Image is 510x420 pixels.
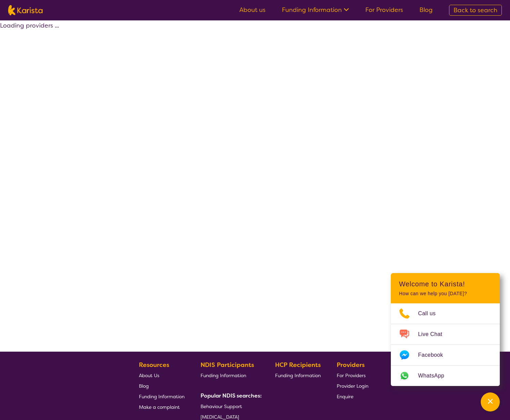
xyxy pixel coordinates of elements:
a: About Us [139,370,185,381]
a: Funding Information [275,370,321,381]
span: Blog [139,383,149,389]
a: Provider Login [337,381,368,391]
p: How can we help you [DATE]? [399,291,492,297]
a: Funding Information [139,391,185,402]
a: Back to search [449,5,502,16]
span: Funding Information [201,372,246,379]
a: Blog [419,6,433,14]
a: Blog [139,381,185,391]
img: Karista logo [8,5,43,15]
a: For Providers [337,370,368,381]
a: Behaviour Support [201,401,259,411]
a: Funding Information [201,370,259,381]
span: [MEDICAL_DATA] [201,414,239,420]
b: NDIS Participants [201,361,254,369]
span: For Providers [337,372,366,379]
b: HCP Recipients [275,361,321,369]
button: Channel Menu [481,392,500,411]
a: Web link opens in a new tab. [391,366,500,386]
span: WhatsApp [418,371,452,381]
a: About us [239,6,266,14]
span: Funding Information [139,393,185,400]
ul: Choose channel [391,303,500,386]
span: Provider Login [337,383,368,389]
b: Providers [337,361,365,369]
span: Back to search [453,6,497,14]
a: Make a complaint [139,402,185,412]
span: Funding Information [275,372,321,379]
h2: Welcome to Karista! [399,280,492,288]
span: Enquire [337,393,353,400]
div: Channel Menu [391,273,500,386]
span: Make a complaint [139,404,180,410]
a: For Providers [365,6,403,14]
b: Popular NDIS searches: [201,392,262,399]
span: Behaviour Support [201,403,242,409]
a: Funding Information [282,6,349,14]
span: Live Chat [418,329,450,339]
span: Facebook [418,350,451,360]
span: About Us [139,372,159,379]
span: Call us [418,308,444,319]
a: Enquire [337,391,368,402]
b: Resources [139,361,169,369]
